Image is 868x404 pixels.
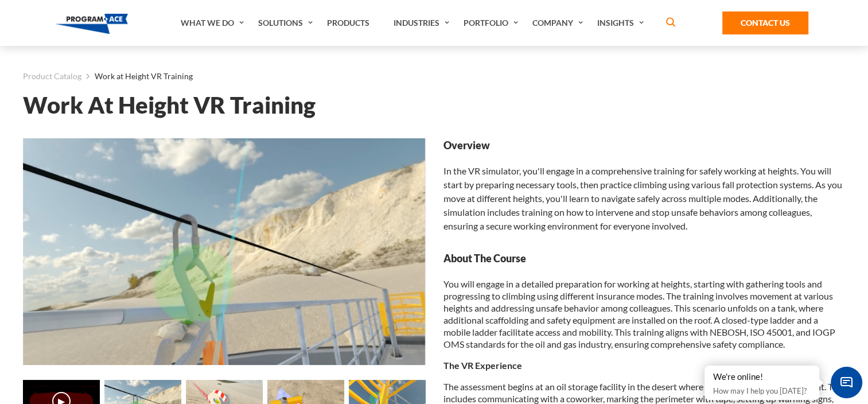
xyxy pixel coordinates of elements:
a: Product Catalog [23,69,81,84]
img: Work at Height VR Training - Preview 1 [23,138,425,364]
div: In the VR simulator, you'll engage in a comprehensive training for safely working at heights. You... [443,138,846,233]
p: The VR Experience [443,359,846,371]
h1: Work At Height VR Training [23,95,845,115]
p: You will engage in a detailed preparation for working at heights, starting with gathering tools a... [443,278,846,350]
nav: breadcrumb [23,69,845,84]
img: Program-Ace [56,14,129,34]
li: Work at Height VR Training [81,69,193,84]
strong: Overview [443,138,846,153]
a: Contact Us [722,11,808,34]
div: We're online! [713,371,811,383]
strong: About The Course [443,251,846,266]
span: Chat Widget [831,367,862,398]
p: How may I help you [DATE]? [713,384,811,398]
